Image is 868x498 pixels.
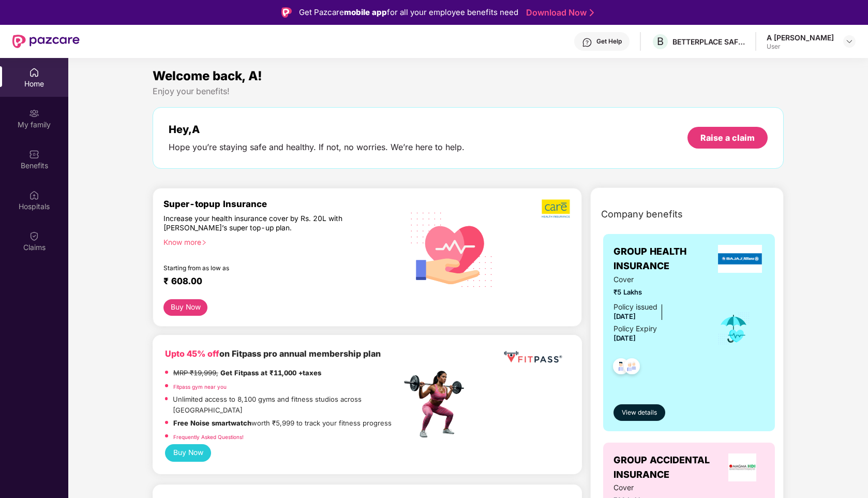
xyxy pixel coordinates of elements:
span: Welcome back, A! [153,68,262,83]
span: Company benefits [601,207,683,222]
img: Stroke [590,7,594,18]
div: A [PERSON_NAME] [767,33,834,42]
strong: Get Fitpass at ₹11,000 +taxes [220,369,321,377]
button: View details [613,404,665,421]
img: svg+xml;base64,PHN2ZyB4bWxucz0iaHR0cDovL3d3dy53My5vcmcvMjAwMC9zdmciIHhtbG5zOnhsaW5rPSJodHRwOi8vd3... [402,199,501,299]
div: Hope you’re staying safe and healthy. If not, no worries. We’re here to help. [169,142,465,153]
div: Raise a claim [700,132,755,143]
span: Cover [613,274,703,285]
button: Buy Now [163,299,208,316]
span: B [657,35,664,48]
img: svg+xml;base64,PHN2ZyB4bWxucz0iaHR0cDovL3d3dy53My5vcmcvMjAwMC9zdmciIHdpZHRoPSI0OC45NDMiIGhlaWdodD... [608,355,634,380]
p: Unlimited access to 8,100 gyms and fitness studios across [GEOGRAPHIC_DATA] [173,394,401,415]
span: Cover [613,482,703,493]
div: Increase your health insurance cover by Rs. 20L with [PERSON_NAME]’s super top-up plan. [163,214,357,233]
img: svg+xml;base64,PHN2ZyBpZD0iSGVscC0zMngzMiIgeG1sbnM9Imh0dHA6Ly93d3cudzMub3JnLzIwMDAvc3ZnIiB3aWR0aD... [582,37,592,48]
div: Know more [163,238,395,245]
img: svg+xml;base64,PHN2ZyB3aWR0aD0iMjAiIGhlaWdodD0iMjAiIHZpZXdCb3g9IjAgMCAyMCAyMCIgZmlsbD0ibm9uZSIgeG... [29,108,39,119]
div: Hey, A [169,123,465,136]
img: svg+xml;base64,PHN2ZyBpZD0iSG9zcGl0YWxzIiB4bWxucz0iaHR0cDovL3d3dy53My5vcmcvMjAwMC9zdmciIHdpZHRoPS... [29,190,39,200]
button: Buy Now [165,444,212,462]
img: icon [717,312,751,346]
del: MRP ₹19,999, [173,369,218,377]
div: Get Pazcare for all your employee benefits need [299,6,518,19]
b: on Fitpass pro annual membership plan [165,348,381,359]
img: New Pazcare Logo [12,35,80,48]
img: svg+xml;base64,PHN2ZyBpZD0iRHJvcGRvd24tMzJ4MzIiIHhtbG5zPSJodHRwOi8vd3d3LnczLm9yZy8yMDAwL3N2ZyIgd2... [845,37,854,46]
span: [DATE] [613,312,636,320]
img: svg+xml;base64,PHN2ZyBpZD0iSG9tZSIgeG1sbnM9Imh0dHA6Ly93d3cudzMub3JnLzIwMDAvc3ZnIiB3aWR0aD0iMjAiIG... [29,67,39,78]
img: insurerLogo [718,245,762,273]
div: User [767,42,834,51]
a: Download Now [526,7,591,18]
div: ₹ 608.00 [163,276,391,288]
div: Policy Expiry [613,323,657,334]
div: Super-topup Insurance [163,199,401,209]
img: insurerLogo [728,453,756,481]
span: [DATE] [613,334,636,342]
img: b5dec4f62d2307b9de63beb79f102df3.png [542,199,571,218]
p: worth ₹5,999 to track your fitness progress [173,418,392,428]
div: Policy issued [613,301,657,313]
img: svg+xml;base64,PHN2ZyBpZD0iQmVuZWZpdHMiIHhtbG5zPSJodHRwOi8vd3d3LnczLm9yZy8yMDAwL3N2ZyIgd2lkdGg9Ij... [29,149,39,159]
strong: Free Noise smartwatch [173,419,251,427]
div: Get Help [596,37,622,46]
a: Frequently Asked Questions! [173,434,244,440]
span: View details [622,408,657,418]
img: svg+xml;base64,PHN2ZyBpZD0iQ2xhaW0iIHhtbG5zPSJodHRwOi8vd3d3LnczLm9yZy8yMDAwL3N2ZyIgd2lkdGg9IjIwIi... [29,231,39,241]
img: svg+xml;base64,PHN2ZyB4bWxucz0iaHR0cDovL3d3dy53My5vcmcvMjAwMC9zdmciIHdpZHRoPSI0OC45NDMiIGhlaWdodD... [619,355,645,380]
span: GROUP HEALTH INSURANCE [613,244,715,274]
div: Enjoy your benefits! [153,86,784,97]
a: Fitpass gym near you [173,384,227,390]
img: fpp.png [401,368,473,441]
span: ₹5 Lakhs [613,287,703,297]
div: Starting from as low as [163,265,357,272]
strong: mobile app [344,7,387,17]
span: GROUP ACCIDENTAL INSURANCE [613,453,721,482]
span: right [201,240,207,245]
img: fppp.png [502,347,564,367]
div: BETTERPLACE SAFETY SOLUTIONS PRIVATE LIMITED [672,37,745,47]
img: Logo [281,7,292,18]
b: Upto 45% off [165,348,219,359]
